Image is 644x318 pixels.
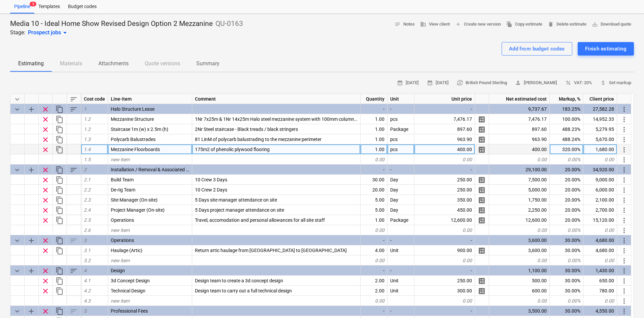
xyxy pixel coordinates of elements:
div: 3,500.00 [489,306,550,316]
span: More actions [620,267,628,275]
div: 0.00 [583,225,617,235]
span: De-rig Team [111,187,135,192]
div: 29,100.00 [489,165,550,175]
span: Sort rows within category [70,267,78,275]
div: 400.00 [489,144,550,154]
span: [DATE] [427,79,449,87]
div: 12,600.00 [414,215,475,225]
span: Manage detailed breakdown for the row [478,115,486,123]
div: 5,279.95 [583,124,617,134]
span: Remove row [41,115,49,123]
div: 2,100.00 [583,195,617,205]
div: pcs [387,114,414,124]
span: Duplicate row [56,287,64,295]
div: 4,680.00 [583,245,617,255]
button: View client [417,19,452,30]
span: new item [111,157,130,162]
div: 0.00 [489,154,550,165]
span: Duplicate category [56,307,64,315]
div: 20.00% [550,175,583,185]
div: 300.00 [414,286,475,296]
span: Remove row [41,267,49,275]
div: 20.00 [361,185,387,195]
span: Add sub category to row [27,105,35,113]
span: Manage detailed breakdown for the row [478,247,486,255]
span: 81 LinM of polycarb balustrading to the mezzanine perimeter [195,137,321,142]
span: Manage detailed breakdown for the row [478,216,486,224]
span: More actions [620,226,628,235]
div: 0.00 [414,154,475,165]
div: 488.24% [550,134,583,144]
div: Markup, % [550,94,583,104]
span: Duplicate row [56,115,64,123]
div: 2,250.00 [489,205,550,215]
button: [PERSON_NAME] [512,78,560,88]
div: Prospect jobs [28,29,69,37]
div: - [387,104,414,114]
button: Create new version [452,19,504,30]
iframe: Chat Widget [610,286,644,318]
span: Remove row [41,146,49,154]
span: Remove row [41,105,49,113]
span: file_copy [506,21,512,27]
button: Download quote [589,19,634,30]
span: 1 [84,106,87,112]
span: attach_money [600,80,606,86]
span: More actions [620,126,628,134]
div: pcs [387,134,414,144]
span: Remove row [41,136,49,144]
div: 780.00 [583,286,617,296]
div: 320.00% [550,144,583,154]
span: More actions [620,166,628,174]
span: 2.4 [84,207,91,213]
span: Manage detailed breakdown for the row [478,287,486,295]
span: More actions [620,237,628,245]
span: Add sub category to row [27,267,35,275]
div: Unit [387,94,414,104]
span: Duplicate category [56,105,64,113]
span: Remove row [41,237,49,245]
span: Remove row [41,166,49,174]
span: Remove row [41,206,49,214]
div: 0.00 [361,296,387,306]
span: Return artic haulage from Shrewsbury to Excel Centre [195,248,347,253]
div: 0.00 [489,225,550,235]
div: 0.00 [414,255,475,266]
span: 2Nr Steel staircase - Black treads / black stringers [195,127,298,132]
span: Site Manager (On-site) [111,197,158,203]
div: pcs [387,144,414,154]
span: Sort rows within category [70,105,78,113]
div: - [387,266,414,276]
div: 3,600.00 [489,245,550,255]
p: QU-0163 [215,19,243,29]
span: Duplicate row [56,176,64,184]
div: 15,120.00 [583,215,617,225]
p: Media 10 - Ideal Home Show Revised Design Option 2 Mezzanine [10,19,213,29]
div: Unit [387,245,414,255]
span: Download quote [592,21,631,28]
div: 5,000.00 [489,185,550,195]
span: notes [395,21,401,27]
span: 1.2 [84,127,91,132]
span: Create new version [455,21,501,28]
span: Sort rows within category [70,166,78,174]
div: 30.00% [550,306,583,316]
span: 2.1 [84,177,91,182]
span: More actions [620,277,628,285]
div: 1.00 [361,144,387,154]
button: Finish estimating [578,42,634,56]
div: 250.00 [414,175,475,185]
div: 183.25% [550,104,583,114]
div: 0.00% [550,154,583,165]
div: 2.00 [361,286,387,296]
span: delete [548,21,554,27]
div: - [414,104,475,114]
span: [PERSON_NAME] [515,79,557,87]
div: 0.00 [583,296,617,306]
span: Build Team [111,177,134,182]
span: 2.5 [84,217,91,223]
span: 1.2 [84,116,91,122]
span: Staircase 1m (w) x 2.5m (h) [111,127,168,132]
div: 488.23% [550,124,583,134]
button: VAT: 20% [563,78,595,88]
